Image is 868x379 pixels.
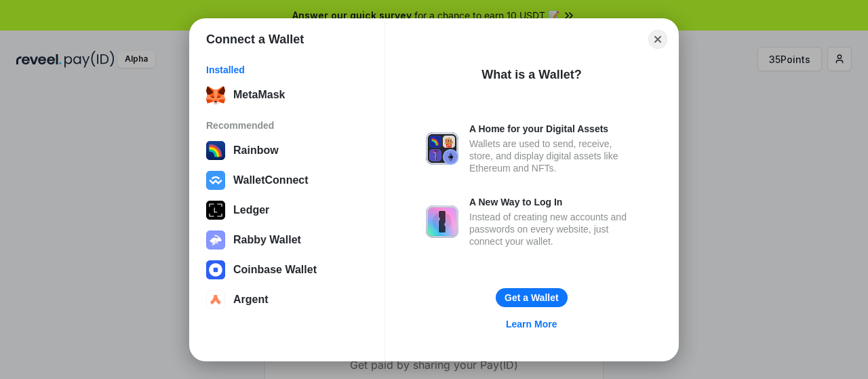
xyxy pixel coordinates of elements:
button: WalletConnect [202,167,372,194]
img: svg+xml,%3Csvg%20xmlns%3D%22http%3A%2F%2Fwww.w3.org%2F2000%2Fsvg%22%20width%3D%2228%22%20height%3... [206,201,225,220]
button: MetaMask [202,81,372,108]
div: A Home for your Digital Assets [469,123,637,135]
img: svg+xml,%3Csvg%20width%3D%22120%22%20height%3D%22120%22%20viewBox%3D%220%200%20120%20120%22%20fil... [206,141,225,160]
div: What is a Wallet? [481,66,581,83]
img: svg+xml,%3Csvg%20width%3D%2228%22%20height%3D%2228%22%20viewBox%3D%220%200%2028%2028%22%20fill%3D... [206,260,225,279]
div: A New Way to Log In [469,196,637,208]
button: Close [648,30,667,49]
div: Learn More [506,318,557,330]
button: Ledger [202,197,372,224]
img: svg+xml,%3Csvg%20width%3D%2228%22%20height%3D%2228%22%20viewBox%3D%220%200%2028%2028%22%20fill%3D... [206,290,225,309]
div: Instead of creating new accounts and passwords on every website, just connect your wallet. [469,211,637,247]
button: Coinbase Wallet [202,256,372,283]
div: Get a Wallet [505,292,559,304]
img: svg+xml,%3Csvg%20xmlns%3D%22http%3A%2F%2Fwww.w3.org%2F2000%2Fsvg%22%20fill%3D%22none%22%20viewBox... [426,132,458,165]
div: Ledger [233,204,269,216]
div: WalletConnect [233,174,309,186]
div: Rainbow [233,144,279,157]
div: Coinbase Wallet [233,264,317,276]
img: svg+xml,%3Csvg%20xmlns%3D%22http%3A%2F%2Fwww.w3.org%2F2000%2Fsvg%22%20fill%3D%22none%22%20viewBox... [426,205,458,238]
img: svg+xml,%3Csvg%20xmlns%3D%22http%3A%2F%2Fwww.w3.org%2F2000%2Fsvg%22%20fill%3D%22none%22%20viewBox... [206,231,225,250]
button: Rainbow [202,137,372,164]
div: Wallets are used to send, receive, store, and display digital assets like Ethereum and NFTs. [469,138,637,174]
div: Installed [206,64,368,76]
div: Recommended [206,119,368,132]
div: Rabby Wallet [233,234,301,246]
button: Argent [202,286,372,313]
div: Argent [233,294,269,306]
img: svg+xml,%3Csvg%20width%3D%2228%22%20height%3D%2228%22%20viewBox%3D%220%200%2028%2028%22%20fill%3D... [206,171,225,190]
img: svg+xml;base64,PHN2ZyB3aWR0aD0iMzUiIGhlaWdodD0iMzQiIHZpZXdCb3g9IjAgMCAzNSAzNCIgZmlsbD0ibm9uZSIgeG... [206,85,225,104]
h1: Connect a Wallet [206,31,304,47]
button: Get a Wallet [496,288,568,307]
button: Rabby Wallet [202,226,372,254]
div: MetaMask [233,89,285,101]
a: Learn More [498,315,565,333]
